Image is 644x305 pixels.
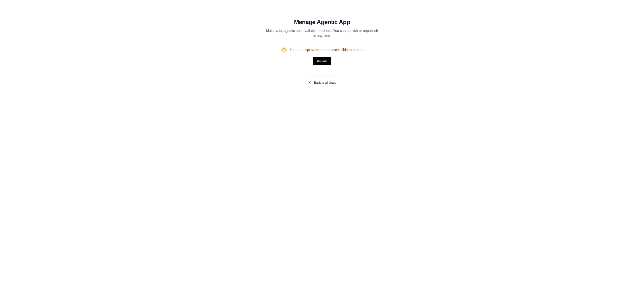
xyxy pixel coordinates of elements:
[290,47,364,52] span: Your app is and not accessible to others.
[308,81,336,85] a: Back to all chats
[266,28,378,38] p: Make your agentic app available to others. You can publish or unpublish at any time.
[294,18,350,26] h1: Manage Agentic App
[313,57,331,65] button: Publish
[307,48,319,52] span: private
